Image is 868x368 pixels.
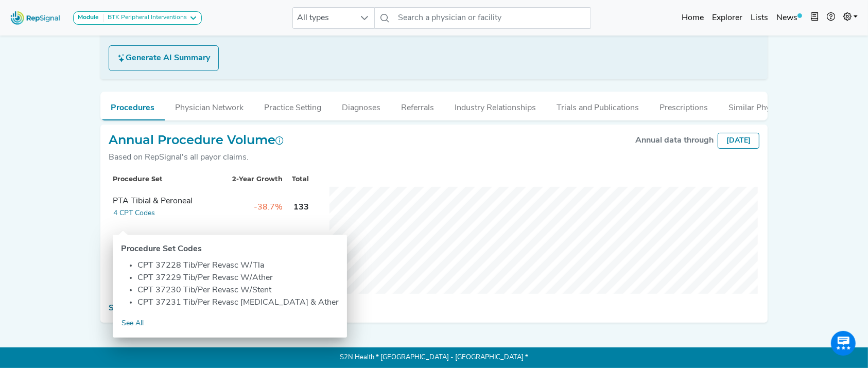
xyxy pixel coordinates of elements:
button: Physician Network [165,92,254,119]
th: 2-Year Growth [225,171,286,186]
h2: Annual Procedure Volume [109,133,284,148]
div: PTA Tibial & Peroneal [113,195,216,207]
a: See all CPT codes (431) [109,304,201,312]
div: BTK Peripheral Interventions [103,14,187,22]
button: Practice Setting [254,92,332,119]
button: Procedures [100,92,165,120]
input: Search a physician or facility [394,7,591,29]
button: ModuleBTK Peripheral Interventions [73,11,202,25]
li: CPT 37231 Tib/Per Revasc [MEDICAL_DATA] & Ather [137,296,339,309]
div: Annual data through [635,134,714,147]
button: Generate AI Summary [109,45,219,71]
li: CPT 37229 Tib/Per Revasc W/Ather [137,272,339,284]
button: Referrals [391,92,444,119]
span: -38.7% [254,203,283,212]
button: Industry Relationships [444,92,546,119]
th: Procedure Set [109,171,225,186]
button: Intel Book [806,8,823,28]
th: Total [287,171,313,186]
a: See All [121,318,144,329]
button: Diagnoses [332,92,391,119]
li: CPT 37228 Tib/Per Revasc W/Tla [137,259,339,272]
div: [DATE] [718,133,759,149]
button: Prescriptions [649,92,718,119]
button: Trials and Publications [546,92,649,119]
a: Home [678,8,708,28]
li: CPT 37230 Tib/Per Revasc W/Stent [137,284,339,296]
p: S2N Health * [GEOGRAPHIC_DATA] - [GEOGRAPHIC_DATA] * [100,347,768,368]
a: Lists [747,8,772,28]
strong: Module [78,14,99,21]
div: Procedure Set Codes [121,243,339,255]
a: News [772,8,806,28]
a: Explorer [708,8,747,28]
span: 133 [293,203,309,212]
span: All types [293,8,355,28]
button: Similar Physicians [718,92,806,119]
div: Based on RepSignal's all payor claims. [109,151,284,164]
button: 4 CPT Codes [113,207,155,219]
